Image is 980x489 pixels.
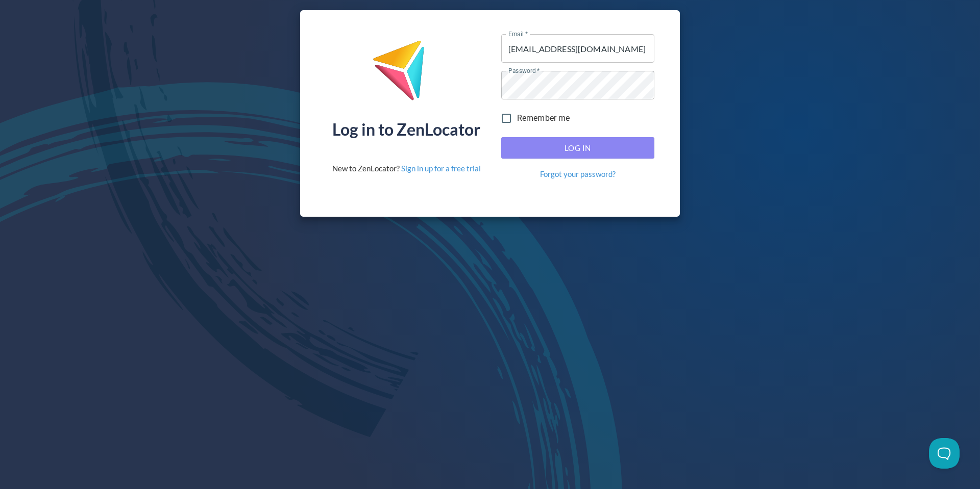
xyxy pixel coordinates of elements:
[501,137,654,159] button: Log In
[517,112,570,124] span: Remember me
[401,164,481,173] a: Sign in up for a free trial
[540,169,616,179] a: Forgot your password?
[332,121,480,138] div: Log in to ZenLocator
[929,438,960,469] iframe: Toggle Customer Support
[372,40,440,109] img: ZenLocator
[512,141,643,155] span: Log In
[501,34,654,63] input: name@company.com
[332,163,481,174] div: New to ZenLocator?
